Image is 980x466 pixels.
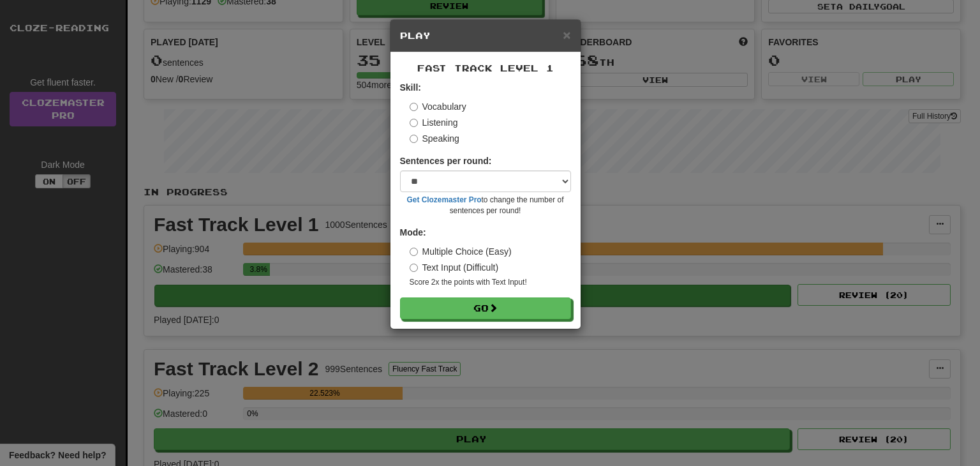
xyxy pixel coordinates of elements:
[410,277,571,288] small: Score 2x the points with Text Input !
[563,28,570,41] button: Close
[410,135,418,143] input: Speaking
[410,119,418,127] input: Listening
[410,261,499,274] label: Text Input (Difficult)
[400,82,421,93] strong: Skill:
[400,195,571,216] small: to change the number of sentences per round!
[400,297,571,319] button: Go
[410,245,512,258] label: Multiple Choice (Easy)
[410,264,418,272] input: Text Input (Difficult)
[410,248,418,256] input: Multiple Choice (Easy)
[410,116,458,129] label: Listening
[410,100,466,113] label: Vocabulary
[563,27,570,42] span: ×
[400,29,571,42] h5: Play
[407,195,482,204] a: Get Clozemaster Pro
[417,63,554,73] span: Fast Track Level 1
[410,103,418,111] input: Vocabulary
[400,227,426,237] strong: Mode:
[410,132,459,145] label: Speaking
[400,154,492,167] label: Sentences per round:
